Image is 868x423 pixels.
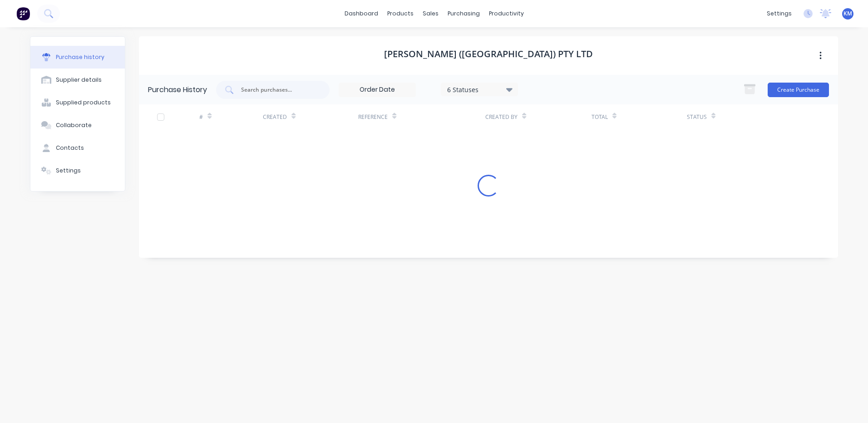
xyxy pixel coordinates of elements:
[148,84,207,95] div: Purchase History
[843,10,852,18] span: KM
[56,53,104,61] div: Purchase history
[263,113,287,121] div: Created
[768,83,829,97] button: Create Purchase
[592,113,608,121] div: Total
[30,114,125,137] button: Collaborate
[762,7,796,20] div: settings
[383,7,418,20] div: products
[30,69,125,91] button: Supplier details
[30,159,125,182] button: Settings
[447,84,512,94] div: 6 Statuses
[485,113,518,121] div: Created By
[484,7,528,20] div: productivity
[30,46,125,69] button: Purchase history
[199,113,203,121] div: #
[30,91,125,114] button: Supplied products
[358,113,388,121] div: Reference
[16,7,30,20] img: Factory
[384,49,593,59] h1: [PERSON_NAME] ([GEOGRAPHIC_DATA]) PTY LTD
[56,121,92,129] div: Collaborate
[56,144,84,152] div: Contacts
[687,113,707,121] div: Status
[339,83,415,97] input: Order Date
[30,137,125,159] button: Contacts
[56,76,102,84] div: Supplier details
[56,167,81,175] div: Settings
[340,7,383,20] a: dashboard
[56,98,111,107] div: Supplied products
[418,7,443,20] div: sales
[443,7,484,20] div: purchasing
[240,85,316,94] input: Search purchases...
